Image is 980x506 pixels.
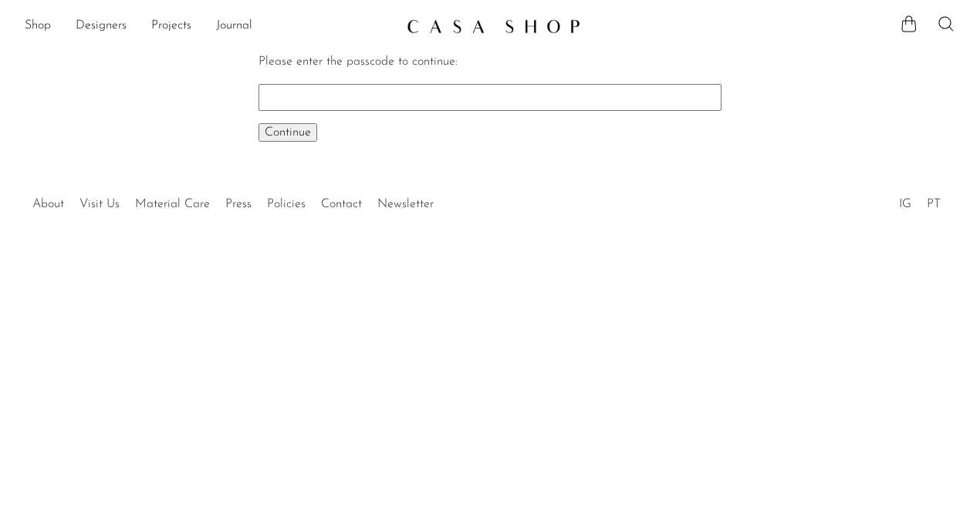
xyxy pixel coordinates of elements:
[265,126,311,139] span: Continue
[25,16,51,36] a: Shop
[32,198,64,210] a: About
[899,198,911,210] a: IG
[321,198,362,210] a: Contact
[259,55,458,68] label: Please enter the passcode to continue:
[25,13,394,39] ul: NEW HEADER MENU
[79,198,120,210] a: Visit Us
[25,13,394,39] nav: Desktop navigation
[25,186,441,215] ul: Quick links
[135,198,210,210] a: Material Care
[927,198,941,210] a: PT
[225,198,252,210] a: Press
[216,16,252,36] a: Journal
[151,16,191,36] a: Projects
[259,123,317,142] button: Continue
[891,186,948,215] ul: Social Medias
[267,198,306,210] a: Policies
[76,16,127,36] a: Designers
